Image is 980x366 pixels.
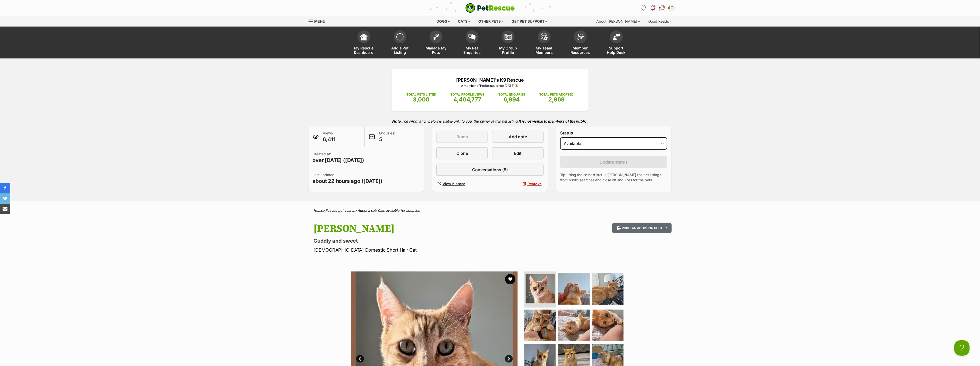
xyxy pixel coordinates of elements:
[432,33,440,40] img: manage-my-pets-icon-02211641906a0b7f246fdf0571729dbe1e7629f14944591b6c1af311fb30b64b.svg
[392,119,402,123] strong: Note:
[314,237,532,244] p: Cuddly and sweet
[524,310,556,341] img: Photo of Ricky
[396,33,404,40] img: add-pet-listing-icon-0afa8454b4691262ce3f59096e99ab1cd57d4a30225e0717b998d2c9b9846f56.svg
[424,46,448,55] span: Manage My Pets
[954,340,970,356] iframe: Help Scout Beacon - Open
[592,273,624,305] img: Photo of Ricky
[382,28,418,58] a: Add a Pet Listing
[560,131,668,135] label: Status
[456,134,468,140] span: Bump
[514,150,522,156] span: Edit
[301,209,679,212] div: > > >
[509,134,527,140] span: Add note
[497,46,520,55] span: My Group Profile
[313,157,364,164] span: over [DATE] ([DATE])
[669,5,674,11] img: Merna Karam profile pic
[388,46,412,55] span: Add a Pet Listing
[454,16,474,27] div: Cats
[346,28,382,58] a: My Rescue Dashboard
[456,150,468,156] span: Clone
[326,208,355,212] a: Rescue pet search
[323,131,336,143] p: Views:
[492,147,543,159] a: Edit
[454,28,490,58] a: My Pet Enquiries
[492,180,543,188] button: Remove
[592,310,624,341] img: Photo of Ricky
[533,46,556,55] span: My Team Members
[613,34,620,40] img: help-desk-icon-fdf02630f3aa405de69fd3d07c3f3aa587a6932b1a1747fa1d2bba05be0121f9.svg
[505,274,515,284] button: favourite
[378,208,420,212] a: Cats available for adoption
[539,92,574,97] p: TOTAL PETS ADOPTED
[598,28,634,58] a: Support Help Desk
[527,181,542,186] span: Remove
[612,223,671,233] button: Print an adoption poster
[418,28,454,58] a: Manage My Pets
[659,5,665,11] img: chat-41dd97257d64d25036548639549fe6c8038ab92f7586957e7f3b1b290dea8141.svg
[519,119,588,123] strong: It is not visible to members of the public.
[379,131,395,143] p: Enquiries:
[465,3,515,13] img: logo-cat-932fe2b9b8326f06289b0f2fb663e598f794de774fb13d1741a6617ecf9a85b4.svg
[645,16,676,27] div: Good Reads
[314,223,532,235] h1: [PERSON_NAME]
[314,208,323,212] a: Home
[360,33,368,40] img: dashboard-icon-eb2f2d2d3e046f16d808141f083e7271f6b2e854fb5c12c21221c1fb7104beca.svg
[399,83,581,88] p: A member of PetRescue since [DATE] 🎉
[658,4,666,12] a: Conversations
[649,4,657,12] button: Notifications
[468,34,476,40] img: pet-enquiries-icon-7e3ad2cf08bfb03b45e93fb7055b45f3efa6380592205ae92323e6603595dc1f.svg
[562,28,598,58] a: Member Resources
[313,172,383,185] p: Last updated:
[399,76,581,83] p: [PERSON_NAME]'s K9 Rescue
[436,147,488,159] a: Clone
[560,172,668,183] p: Tip: using the on hold status [PERSON_NAME] the pet listings from public searches and close off e...
[541,33,548,40] img: team-members-icon-5396bd8760b3fe7c0b43da4ab00e1e3bb1a5d9ba89233759b79545d2d3fc5d0d.svg
[352,46,376,55] span: My Rescue Dashboard
[309,16,329,25] a: Menu
[379,136,395,143] span: 5
[526,274,555,303] img: Photo of Ricky
[498,92,525,97] p: TOTAL ENQUIRIES
[508,16,551,27] div: Get pet support
[640,4,648,12] a: Favourites
[358,208,376,212] a: Adopt a cat
[605,46,628,55] span: Support Help Desk
[436,131,488,143] button: Bump
[492,131,543,143] a: Add note
[433,16,454,27] div: Dogs
[314,19,326,23] span: Menu
[593,16,644,27] div: About [PERSON_NAME]
[323,136,336,143] span: 6,411
[640,4,676,12] ul: Account quick links
[436,180,488,188] a: View history
[558,273,590,305] img: Photo of Ricky
[504,96,520,103] span: 6,994
[475,16,507,27] div: Other pets
[453,96,482,103] span: 4,404,777
[505,34,512,40] img: group-profile-icon-3fa3cf56718a62981997c0bc7e787c4b2cf8bcc04b72c1350f741eb67cf2f40e.svg
[465,3,515,13] a: PetRescue
[406,92,436,97] p: TOTAL PETS LISTED
[313,151,364,164] p: Created at:
[436,164,544,176] a: Conversations (5)
[577,33,584,40] img: member-resources-icon-8e73f808a243e03378d46382f2149f9095a855e16c252ad45f914b54edf8863c.svg
[560,156,668,168] button: Update status
[558,310,590,341] img: Photo of Ricky
[651,5,655,11] img: notifications-46538b983faf8c2785f20acdc204bb7945ddae34d4c08c2a6579f10ce5e182be.svg
[526,28,562,58] a: My Team Members
[472,167,508,173] span: Conversations (5)
[442,181,465,186] span: View history
[356,355,364,363] a: Prev
[505,355,513,363] a: Next
[450,92,484,97] p: TOTAL PROFILE VIEWS
[548,96,565,103] span: 2,969
[313,177,383,185] span: about 22 hours ago ([DATE])
[314,246,532,253] p: [DEMOGRAPHIC_DATA] Domestic Short Hair Cat
[667,4,676,12] button: My account
[600,159,628,165] span: Update status
[569,46,592,55] span: Member Resources
[413,96,430,103] span: 3,000
[309,116,672,126] p: The information below is visible only to you, the owner of this pet listing.
[490,28,526,58] a: My Group Profile
[461,46,484,55] span: My Pet Enquiries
